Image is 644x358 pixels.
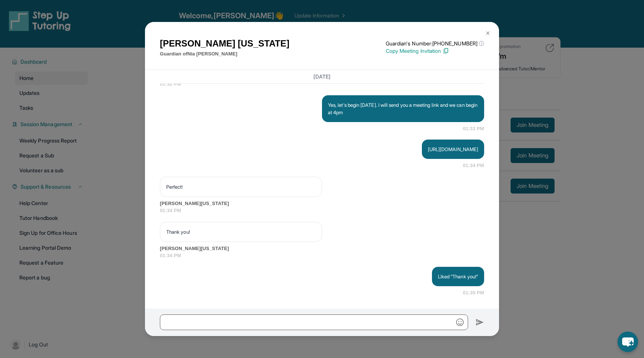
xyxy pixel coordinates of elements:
[456,319,464,326] img: Emoji
[386,47,484,55] p: Copy Meeting Invitation
[160,50,290,58] p: Guardian of Nia [PERSON_NAME]
[463,289,484,297] span: 01:35 PM
[476,318,484,327] img: Send icon
[438,273,478,280] p: Liked “Thank you!”
[618,332,638,352] button: chat-button
[442,48,449,54] img: Copy Icon
[160,200,484,207] span: [PERSON_NAME][US_STATE]
[463,125,484,132] span: 01:33 PM
[160,37,290,50] h1: [PERSON_NAME] [US_STATE]
[160,73,484,80] h3: [DATE]
[160,245,484,252] span: [PERSON_NAME][US_STATE]
[463,162,484,169] span: 01:34 PM
[428,146,478,153] p: [URL][DOMAIN_NAME]
[386,40,484,47] p: Guardian's Number: [PHONE_NUMBER]
[166,183,316,191] p: Perfect!
[166,228,316,236] p: Thank you!
[485,30,491,36] img: Close Icon
[328,101,478,116] p: Yes, let's begin [DATE]. I will send you a meeting link and we can begin at 4pm
[479,40,484,47] span: ⓘ
[160,207,484,214] span: 01:34 PM
[160,80,484,88] span: 01:32 PM
[160,252,484,259] span: 01:34 PM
